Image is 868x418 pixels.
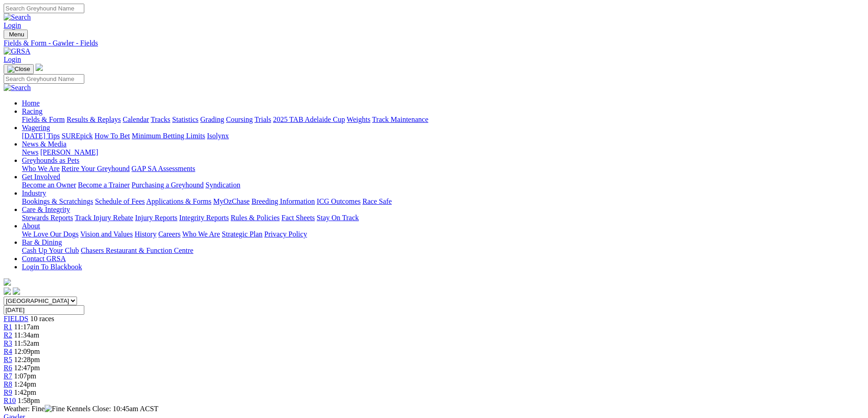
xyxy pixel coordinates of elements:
a: Stewards Reports [22,214,73,222]
span: 12:09pm [14,347,40,355]
a: Weights [347,116,370,123]
span: 1:24pm [14,380,36,388]
a: Results & Replays [67,116,121,123]
a: Racing [22,107,42,115]
a: About [22,222,40,230]
a: Grading [200,116,224,123]
a: R5 [4,356,12,363]
div: Greyhounds as Pets [22,165,864,173]
a: Race Safe [362,197,391,205]
a: SUREpick [62,132,92,140]
span: 11:17am [14,323,39,331]
img: facebook.svg [4,287,11,295]
a: Privacy Policy [264,230,307,238]
a: FIELDS [4,315,28,322]
a: R4 [4,347,12,355]
img: Close [7,65,30,73]
a: Who We Are [182,230,220,238]
a: [DATE] Tips [22,132,60,140]
div: News & Media [22,148,864,156]
a: Applications & Forms [146,197,211,205]
a: Login To Blackbook [22,263,82,271]
a: Careers [158,230,180,238]
a: Injury Reports [135,214,177,222]
a: Statistics [172,116,199,123]
a: Track Injury Rebate [75,214,133,222]
span: 11:52am [14,339,39,347]
a: R2 [4,331,12,339]
input: Search [4,4,84,13]
a: How To Bet [95,132,130,140]
span: R3 [4,339,12,347]
a: 2025 TAB Adelaide Cup [273,116,345,123]
a: Fields & Form [22,116,65,123]
a: Isolynx [207,132,229,140]
span: 1:07pm [14,372,36,380]
a: Trials [254,116,271,123]
button: Toggle navigation [4,64,34,74]
a: Track Maintenance [372,116,428,123]
span: R10 [4,397,16,404]
a: Bookings & Scratchings [22,197,93,205]
span: 10 races [30,315,54,322]
a: History [134,230,156,238]
a: Breeding Information [252,197,315,205]
a: Calendar [123,116,149,123]
a: R6 [4,364,12,372]
a: Syndication [205,181,240,189]
span: 11:34am [14,331,39,339]
a: Contact GRSA [22,255,66,262]
a: Home [22,99,40,107]
div: Get Involved [22,181,864,189]
img: GRSA [4,47,31,55]
div: Industry [22,197,864,206]
span: 12:28pm [14,356,40,363]
span: 12:47pm [14,364,40,372]
div: About [22,230,864,238]
a: Login [4,21,21,29]
a: Become a Trainer [78,181,130,189]
input: Search [4,74,84,84]
a: MyOzChase [213,197,250,205]
a: News & Media [22,140,67,148]
a: News [22,148,38,156]
a: Who We Are [22,165,60,172]
a: R1 [4,323,12,331]
a: R8 [4,380,12,388]
a: [PERSON_NAME] [40,148,98,156]
a: Care & Integrity [22,206,70,213]
a: Integrity Reports [179,214,229,222]
a: Schedule of Fees [95,197,144,205]
a: Wagering [22,124,50,131]
img: Fine [45,405,65,413]
a: Stay On Track [317,214,359,222]
a: R9 [4,388,12,396]
a: Chasers Restaurant & Function Centre [81,247,193,254]
span: 1:58pm [18,397,40,404]
div: Bar & Dining [22,247,864,255]
span: Weather: Fine [4,405,67,413]
img: Search [4,13,31,21]
img: logo-grsa-white.png [36,64,43,71]
a: Purchasing a Greyhound [132,181,204,189]
a: Coursing [226,116,253,123]
a: Greyhounds as Pets [22,156,79,164]
a: R7 [4,372,12,380]
a: Get Involved [22,173,60,181]
img: logo-grsa-white.png [4,278,11,286]
a: Minimum Betting Limits [132,132,205,140]
img: Search [4,84,31,92]
a: Vision and Values [80,230,133,238]
a: Rules & Policies [231,214,280,222]
a: Strategic Plan [222,230,262,238]
a: Fact Sheets [282,214,315,222]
